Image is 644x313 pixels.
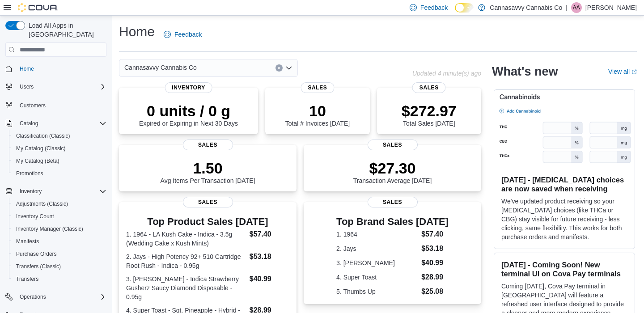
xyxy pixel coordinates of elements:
[16,118,42,129] button: Catalog
[2,80,110,93] button: Users
[16,170,43,177] span: Promotions
[16,81,37,92] button: Users
[2,185,110,198] button: Inventory
[455,3,474,13] input: Dark Mode
[336,273,418,282] dt: 4. Super Toast
[9,198,110,210] button: Adjustments (Classic)
[16,263,61,270] span: Transfers (Classic)
[13,143,69,154] a: My Catalog (Classic)
[275,64,283,72] button: Clear input
[16,145,66,152] span: My Catalog (Classic)
[631,69,637,75] svg: External link
[13,211,106,222] span: Inventory Count
[353,159,432,184] div: Transaction Average [DATE]
[420,3,448,12] span: Feedback
[13,236,42,247] a: Manifests
[139,102,238,127] div: Expired or Expiring in Next 30 Days
[9,273,110,285] button: Transfers
[9,167,110,180] button: Promotions
[566,2,568,13] p: |
[13,168,47,179] a: Promotions
[9,142,110,155] button: My Catalog (Classic)
[16,100,49,111] a: Customers
[285,102,350,127] div: Total # Invoices [DATE]
[421,286,449,297] dd: $25.08
[13,131,74,141] a: Classification (Classic)
[126,230,246,248] dt: 1. 1964 - LA Kush Cake - Indica - 3.5g (Wedding Cake x Kush Mints)
[160,25,205,43] a: Feedback
[421,243,449,254] dd: $53.18
[16,225,83,233] span: Inventory Manager (Classic)
[9,210,110,223] button: Inventory Count
[13,261,106,272] span: Transfers (Classic)
[301,82,334,93] span: Sales
[9,248,110,260] button: Purchase Orders
[20,65,34,72] span: Home
[412,70,481,77] p: Updated 4 minute(s) ago
[285,64,292,72] button: Open list of options
[571,2,582,13] div: Andrew Almeida
[9,260,110,273] button: Transfers (Classic)
[2,117,110,130] button: Catalog
[608,68,637,75] a: View allExternal link
[13,236,106,247] span: Manifests
[250,229,289,240] dd: $57.40
[13,156,106,166] span: My Catalog (Beta)
[13,199,72,209] a: Adjustments (Classic)
[250,251,289,262] dd: $53.18
[124,62,197,73] span: Cannasavvy Cannabis Co
[165,82,212,93] span: Inventory
[20,120,38,127] span: Catalog
[336,287,418,296] dt: 5. Thumbs Up
[16,63,106,74] span: Home
[13,156,63,166] a: My Catalog (Beta)
[13,274,42,284] a: Transfers
[126,216,289,227] h3: Top Product Sales [DATE]
[183,140,233,150] span: Sales
[421,258,449,268] dd: $40.99
[13,224,106,234] span: Inventory Manager (Classic)
[174,30,202,39] span: Feedback
[285,102,350,120] p: 10
[2,291,110,303] button: Operations
[13,199,106,209] span: Adjustments (Classic)
[336,216,449,227] h3: Top Brand Sales [DATE]
[492,64,558,79] h2: What's new
[13,249,106,259] span: Purchase Orders
[9,223,110,235] button: Inventory Manager (Classic)
[13,261,64,272] a: Transfers (Classic)
[20,83,34,90] span: Users
[13,131,106,141] span: Classification (Classic)
[585,2,637,13] p: [PERSON_NAME]
[368,140,418,150] span: Sales
[9,235,110,248] button: Manifests
[421,229,449,240] dd: $57.40
[13,143,106,154] span: My Catalog (Classic)
[402,102,457,127] div: Total Sales [DATE]
[501,260,627,278] h3: [DATE] - Coming Soon! New terminal UI on Cova Pay terminals
[455,13,455,13] span: Dark Mode
[161,159,255,177] p: 1.50
[16,292,50,302] button: Operations
[501,197,627,241] p: We've updated product receiving so your [MEDICAL_DATA] choices (like THCa or CBG) stay visible fo...
[20,293,46,300] span: Operations
[13,224,87,234] a: Inventory Manager (Classic)
[412,82,446,93] span: Sales
[16,99,106,110] span: Customers
[490,2,562,13] p: Cannasavvy Cannabis Co
[16,238,39,245] span: Manifests
[336,258,418,267] dt: 3. [PERSON_NAME]
[16,200,68,207] span: Adjustments (Classic)
[13,249,60,259] a: Purchase Orders
[13,211,58,222] a: Inventory Count
[250,274,289,284] dd: $40.99
[368,197,418,207] span: Sales
[353,159,432,177] p: $27.30
[573,2,580,13] span: AA
[16,186,45,197] button: Inventory
[9,155,110,167] button: My Catalog (Beta)
[16,213,54,220] span: Inventory Count
[16,250,57,258] span: Purchase Orders
[16,186,106,197] span: Inventory
[20,102,46,109] span: Customers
